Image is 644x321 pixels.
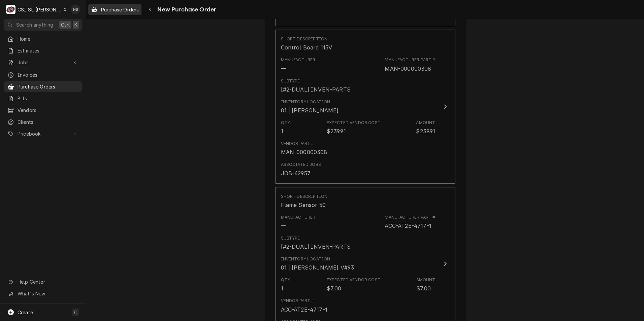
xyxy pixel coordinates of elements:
span: Pricebook [18,130,68,137]
span: Create [18,310,33,315]
div: Short Description [281,193,328,200]
div: Manufacturer [281,214,316,230]
a: Go to Pricebook [4,128,82,139]
div: [#2-DUAL] INVEN-PARTS [281,85,351,94]
span: Clients [18,118,78,126]
button: Search anythingCtrlK [4,19,82,31]
a: Go to Help Center [4,276,82,287]
span: Vendors [18,107,78,114]
div: Control Board 115V [281,43,332,51]
div: C [6,5,15,14]
div: NB [71,5,80,14]
div: Inventory Location [281,256,330,262]
div: Qty. [281,120,291,126]
div: Manufacturer Part # [385,214,435,220]
div: 01 | [PERSON_NAME] V#93 [281,263,354,272]
a: Purchase Orders [4,81,82,92]
div: Part Number [385,57,435,72]
a: Vendors [4,105,82,116]
div: Manufacturer [281,214,316,220]
span: Estimates [18,47,78,54]
div: Manufacturer [281,57,316,72]
span: Invoices [18,71,78,78]
div: MAN-000000308 [281,148,327,156]
span: Purchase Orders [18,83,78,90]
a: Purchase Orders [88,4,141,15]
span: Home [18,35,78,42]
span: What's New [18,290,78,297]
span: C [74,309,77,316]
div: Vendor Part # [281,141,314,147]
div: CSI St. [PERSON_NAME] [18,6,61,13]
span: Search anything [16,21,53,28]
div: 01 | [PERSON_NAME] [281,106,339,114]
span: Ctrl [61,21,70,28]
div: Amount [416,277,436,283]
div: Manufacturer [281,65,286,73]
div: Inventory Location [281,99,330,105]
div: $239.91 [416,127,435,135]
a: Bills [4,93,82,104]
button: Update Line Item [275,30,455,183]
a: Go to Jobs [4,57,82,68]
div: Short Description [281,36,328,42]
div: Associated Jobs [281,162,321,168]
span: Jobs [18,59,68,66]
button: Navigate back [144,4,155,15]
a: Invoices [4,69,82,80]
div: Nick Badolato's Avatar [71,5,80,14]
div: Manufacturer Part # [385,57,435,63]
span: Purchase Orders [101,6,139,13]
div: Part Number [385,214,435,230]
div: $7.00 [416,284,431,292]
div: JOB-42957 [281,169,311,177]
div: Expected Vendor Cost [327,277,381,283]
span: Help Center [18,278,78,285]
div: 1 [281,127,283,135]
div: Qty. [281,277,291,283]
span: New Purchase Order [155,5,216,14]
a: Home [4,33,82,44]
a: Clients [4,116,82,128]
div: $7.00 [327,284,342,292]
div: Part Number [385,65,431,73]
div: Subtype [281,78,300,84]
div: $239.91 [327,127,346,135]
a: Estimates [4,45,82,56]
div: Manufacturer [281,57,316,63]
span: Bills [18,95,78,102]
div: Subtype [281,235,300,241]
div: Amount [416,120,435,126]
div: Flame Sensor 50 [281,201,326,209]
div: Manufacturer [281,222,286,230]
div: [#2-DUAL] INVEN-PARTS [281,243,351,251]
span: K [74,21,77,28]
div: Part Number [385,222,431,230]
div: 1 [281,284,283,292]
div: CSI St. Louis's Avatar [6,5,15,14]
a: Go to What's New [4,288,82,299]
div: Expected Vendor Cost [327,120,381,126]
div: Vendor Part # [281,298,314,304]
div: ACC-AT2E-4717-1 [281,306,327,314]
